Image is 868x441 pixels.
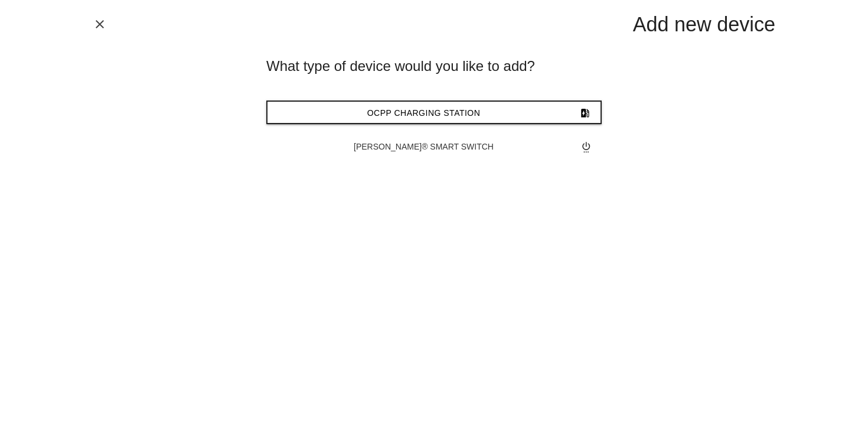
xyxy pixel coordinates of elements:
i: ev_station [579,102,591,124]
i: settings_power [580,136,592,157]
div: What type of device would you like to add? [266,56,602,77]
span: [PERSON_NAME]® Smart Switch [354,142,494,151]
span: OCPP Charging Station [367,108,481,118]
button: [PERSON_NAME]® Smart Switchsettings_power [266,136,602,157]
button: OCPP Charging Stationev_station [266,100,602,124]
span: Add new device [633,13,775,35]
i: close [93,17,107,31]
